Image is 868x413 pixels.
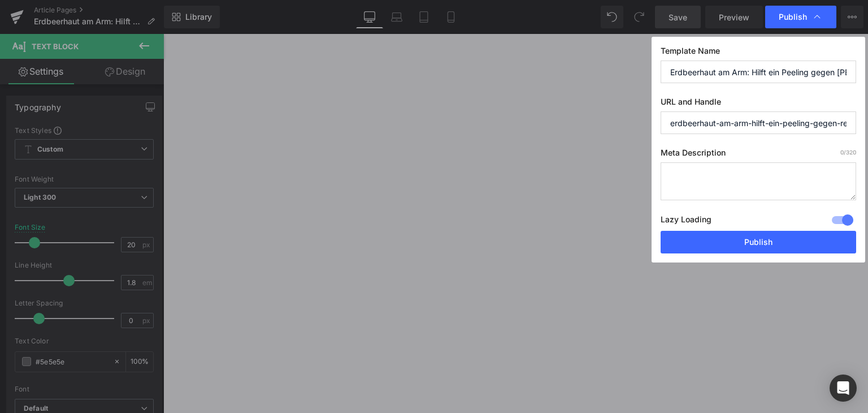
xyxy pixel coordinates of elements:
[661,148,856,162] label: Meta Description
[661,231,856,253] button: Publish
[661,97,856,111] label: URL and Handle
[661,212,711,231] label: Lazy Loading
[661,46,856,61] label: Template Name
[840,149,856,156] span: /320
[779,12,807,22] span: Publish
[840,149,844,156] span: 0
[830,375,857,402] div: Open Intercom Messenger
